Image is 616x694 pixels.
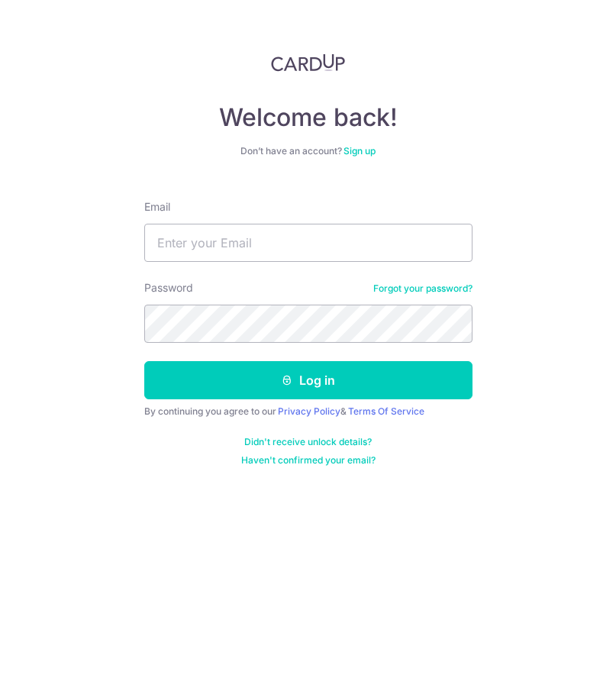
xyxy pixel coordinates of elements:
[144,224,472,262] input: Enter your Email
[144,280,193,295] label: Password
[271,53,346,72] img: CardUp Logo
[373,282,472,295] a: Forgot your password?
[241,454,376,466] a: Haven't confirmed your email?
[144,145,472,157] div: Don’t have an account?
[244,436,372,448] a: Didn't receive unlock details?
[144,102,472,133] h4: Welcome back!
[144,199,170,215] label: Email
[144,361,472,399] button: Log in
[144,405,472,418] div: By continuing you agree to our &
[343,145,376,157] a: Sign up
[348,405,424,417] a: Terms Of Service
[278,405,340,417] a: Privacy Policy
